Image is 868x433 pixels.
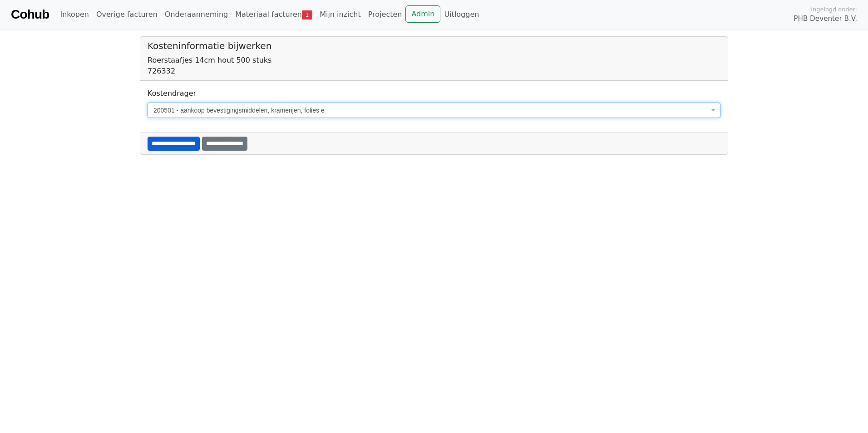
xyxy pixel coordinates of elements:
div: Roerstaafjes 14cm hout 500 stuks [148,55,720,66]
a: Cohub [11,4,49,25]
a: Uitloggen [440,5,483,24]
span: PHB Deventer B.V. [794,14,857,24]
a: Mijn inzicht [316,5,365,24]
span: 200501 - aankoop bevestigingsmiddelen, kramerijen, folies e [153,106,709,115]
a: Overige facturen [93,5,161,24]
span: 200501 - aankoop bevestigingsmiddelen, kramerijen, folies e [148,103,720,118]
h5: Kosteninformatie bijwerken [148,40,720,51]
div: 726332 [148,66,720,77]
span: Ingelogd onder: [811,5,857,14]
span: 1 [302,10,312,20]
a: Projecten [365,5,406,24]
a: Inkopen [56,5,92,24]
a: Admin [405,5,440,23]
label: Kostendrager [148,88,196,99]
a: Onderaanneming [161,5,232,24]
a: Materiaal facturen1 [232,5,316,24]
